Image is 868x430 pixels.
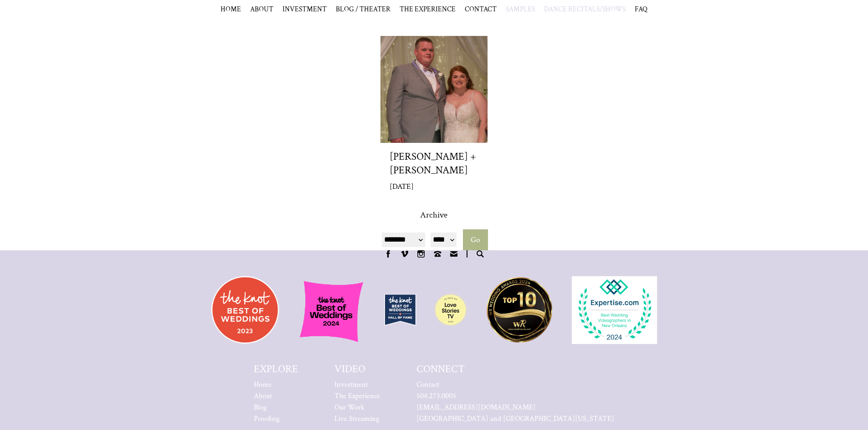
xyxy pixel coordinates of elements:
[221,5,241,14] a: HOME
[471,235,480,245] span: Go
[635,5,647,14] a: FAQ
[334,362,365,376] h2: VIDEO
[370,209,498,221] h3: Archive
[282,5,327,14] a: INVESTMENT
[544,5,626,14] span: DANCE RECITALS/SHOWS
[506,5,535,14] span: SAMPLES
[334,414,380,424] a: Live Streaming
[336,5,390,14] a: BLOG / THEATER
[254,362,298,376] h2: EXPLORE
[416,414,614,424] a: [GEOGRAPHIC_DATA] and [GEOGRAPHIC_DATA][US_STATE]
[465,5,497,14] a: CONTACT
[390,182,414,192] p: [DATE]
[416,391,614,401] a: 504.273.0005
[254,380,298,390] a: Home
[400,5,456,14] a: THE EXPERIENCE
[416,380,614,390] a: Contact
[254,414,298,424] a: Proofing
[334,391,380,401] a: The Experience
[416,362,465,376] h2: CONNECT
[390,150,478,177] h3: [PERSON_NAME] + [PERSON_NAME]
[380,36,488,201] a: [PERSON_NAME] + [PERSON_NAME] [DATE]
[334,403,380,412] a: Our Work
[254,403,298,412] a: Blog
[254,391,298,401] a: About
[416,403,614,412] a: [EMAIL_ADDRESS][DOMAIN_NAME]
[334,380,380,390] a: Investment
[250,5,273,14] a: ABOUT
